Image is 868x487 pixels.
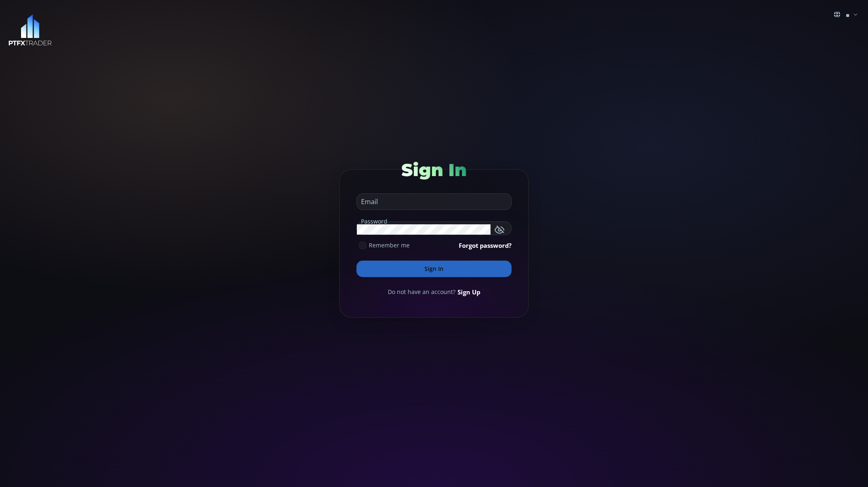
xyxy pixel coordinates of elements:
button: Sign In [356,261,512,277]
div: Do not have an account? [356,287,512,296]
span: Sign In [401,159,467,181]
span: Remember me [369,241,410,249]
img: LOGO [8,14,52,46]
a: Forgot password? [459,241,512,250]
a: Sign Up [458,287,480,296]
